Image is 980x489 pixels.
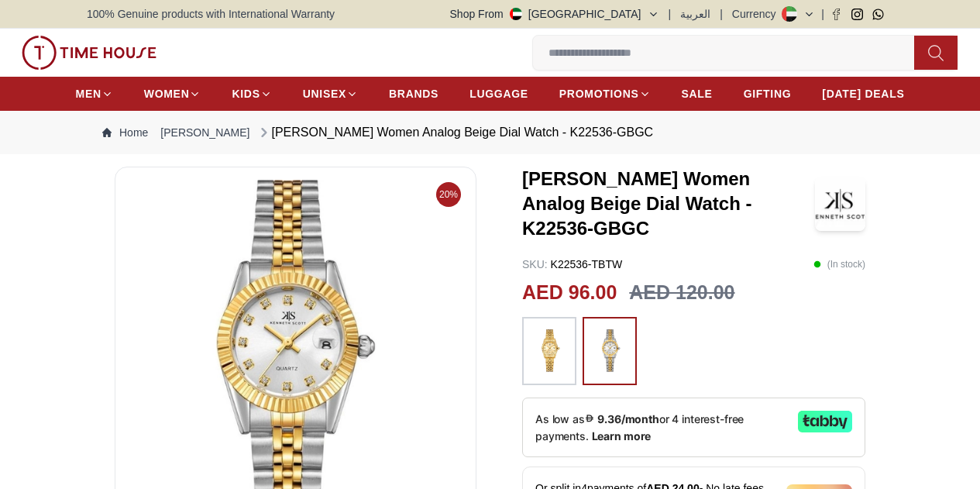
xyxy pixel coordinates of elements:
a: UNISEX [303,80,358,108]
span: UNISEX [303,86,346,102]
p: ( In stock ) [813,257,865,272]
a: Whatsapp [872,9,884,20]
h3: AED 120.00 [629,278,734,308]
a: [PERSON_NAME] [160,125,249,140]
a: LUGGAGE [469,80,528,108]
p: K22536-TBTW [522,257,622,272]
a: Facebook [830,9,842,20]
span: KIDS [232,86,260,102]
img: Kenneth Scott Women Analog Beige Dial Watch - K22536-GBGC [815,177,865,231]
span: GIFTING [744,86,792,102]
span: PROMOTIONS [559,86,639,102]
div: Currency [732,6,782,22]
span: 100% Genuine products with International Warranty [87,6,335,22]
a: SALE [682,80,713,108]
img: United Arab Emirates [510,8,522,20]
span: [DATE] DEALS [822,86,904,102]
span: | [720,6,723,22]
button: Shop From[GEOGRAPHIC_DATA] [450,6,659,22]
nav: Breadcrumb [87,111,893,154]
img: ... [590,325,629,377]
div: [PERSON_NAME] Women Analog Beige Dial Watch - K22536-GBGC [256,123,654,142]
a: Instagram [851,9,863,20]
span: | [821,6,824,22]
span: WOMEN [144,86,190,102]
button: العربية [680,6,710,22]
span: SALE [682,86,713,102]
img: ... [530,325,569,377]
span: SKU : [522,258,548,270]
a: [DATE] DEALS [822,80,904,108]
h3: [PERSON_NAME] Women Analog Beige Dial Watch - K22536-GBGC [522,167,815,241]
span: | [669,6,672,22]
a: PROMOTIONS [559,80,651,108]
a: WOMEN [144,80,201,108]
a: Home [102,125,148,140]
a: MEN [76,80,113,108]
a: GIFTING [744,80,792,108]
h2: AED 96.00 [522,278,617,308]
img: ... [22,36,156,70]
span: LUGGAGE [469,86,528,102]
a: KIDS [232,80,271,108]
span: 20% [436,182,461,207]
span: BRANDS [389,86,438,102]
a: BRANDS [389,80,438,108]
span: MEN [76,86,101,102]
